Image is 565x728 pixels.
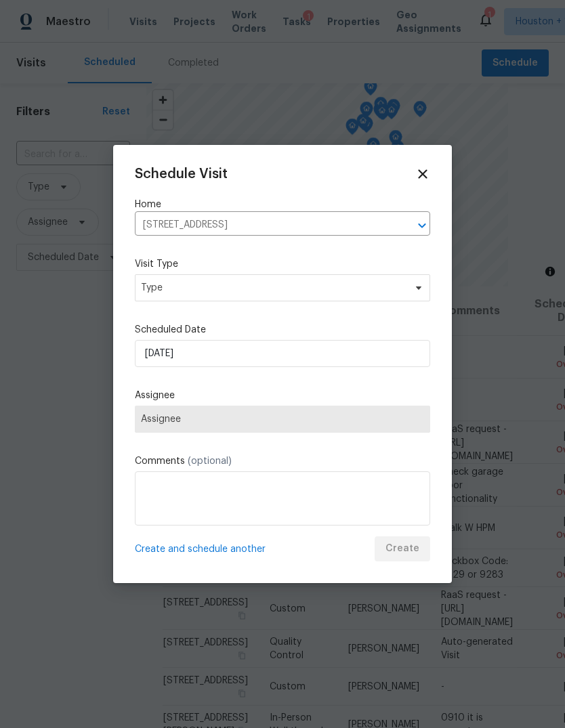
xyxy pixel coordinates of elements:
button: Open [413,216,432,235]
label: Comments [135,454,430,468]
input: M/D/YYYY [135,340,430,367]
span: Type [141,281,404,295]
span: Close [415,167,430,181]
label: Visit Type [135,257,430,271]
span: Schedule Visit [135,167,228,181]
input: Enter in an address [135,215,392,236]
label: Assignee [135,389,430,402]
span: Create and schedule another [135,542,266,556]
label: Home [135,198,430,211]
span: Assignee [141,414,424,425]
label: Scheduled Date [135,323,430,337]
span: (optional) [188,456,232,466]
